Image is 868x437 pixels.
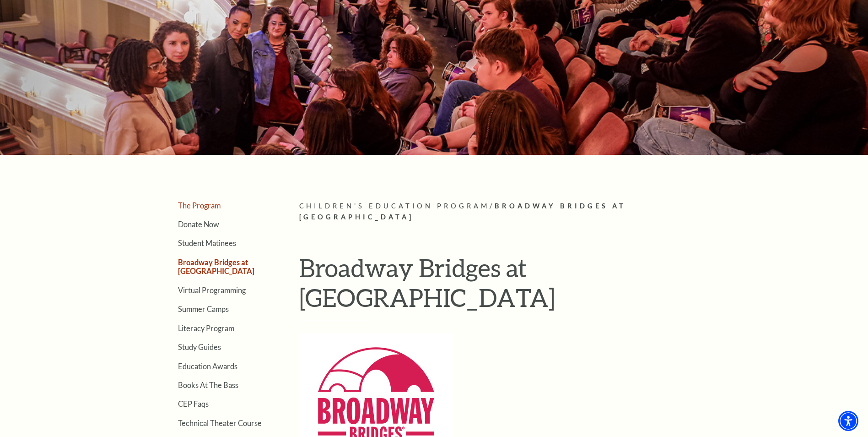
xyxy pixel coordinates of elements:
[299,201,718,224] p: /
[178,305,229,313] a: Summer Camps
[178,324,234,333] a: Literacy Program
[299,202,490,210] span: Children's Education Program
[178,239,236,247] a: Student Matinees
[178,362,237,371] a: Education Awards
[178,381,238,389] a: Books At The Bass
[178,220,219,229] a: Donate Now
[178,343,221,351] a: Study Guides
[178,419,262,427] a: Technical Theater Course
[838,411,858,431] div: Accessibility Menu
[299,253,718,320] h1: Broadway Bridges at [GEOGRAPHIC_DATA]
[178,201,221,210] a: The Program
[178,286,246,295] a: Virtual Programming
[178,399,209,408] a: CEP Faqs
[178,258,254,275] a: Broadway Bridges at [GEOGRAPHIC_DATA]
